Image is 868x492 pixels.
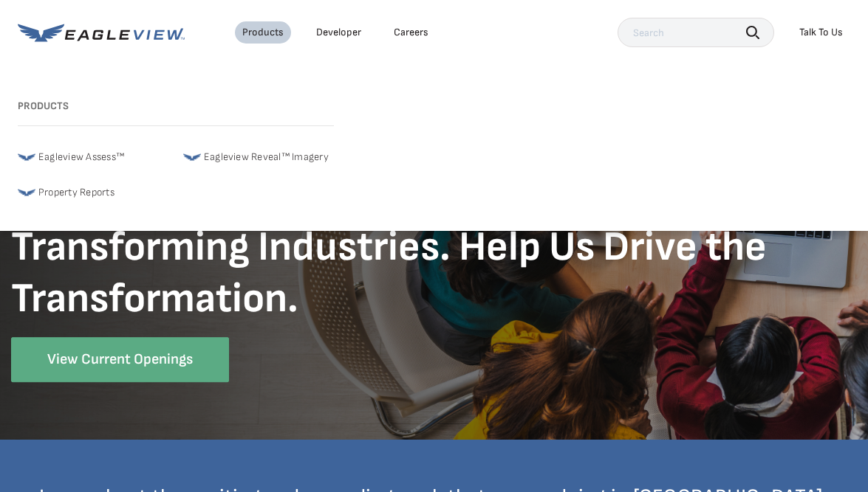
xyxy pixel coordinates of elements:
[799,26,843,39] div: Talk To Us
[618,18,774,47] input: Search
[242,26,284,39] div: Products
[316,26,361,39] a: Developer
[38,184,115,201] span: Property Reports
[183,148,334,166] a: Eagleview Reveal™ Imagery
[18,184,168,201] a: Property Reports
[394,26,428,39] div: Careers
[11,337,229,382] a: View Current Openings
[18,148,35,166] img: favicon-32x32-1.png
[204,148,329,166] span: Eagleview Reveal™ Imagery
[18,184,35,201] img: favicon-32x32-1.png
[183,148,201,166] img: favicon-32x32-1.png
[38,148,124,166] span: Eagleview Assess™
[18,100,334,113] h3: Products
[18,148,168,166] a: Eagleview Assess™
[11,170,857,325] h1: EagleView Imagery and Insights Are Transforming Industries. Help Us Drive the Transformation.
